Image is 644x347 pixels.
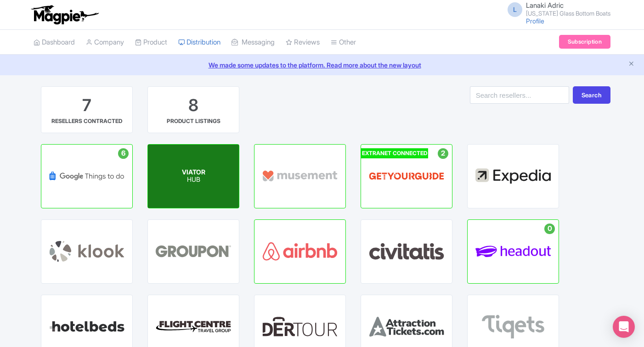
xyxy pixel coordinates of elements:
div: Open Intercom Messenger [613,316,635,338]
span: Lanaki Adric [526,1,564,10]
div: RESELLERS CONTRACTED [51,117,122,125]
div: PRODUCT LISTINGS [167,117,220,125]
a: Subscription [559,35,610,49]
span: VIATOR [182,168,205,176]
small: [US_STATE] Glass Bottom Boats [526,11,610,17]
a: Dashboard [34,30,75,55]
p: HUB [182,176,205,184]
a: L Lanaki Adric [US_STATE] Glass Bottom Boats [502,2,610,17]
a: 7 RESELLERS CONTRACTED [41,86,133,133]
a: Messaging [232,30,275,55]
a: Profile [526,17,544,25]
div: 7 [82,94,91,117]
a: We made some updates to the platform. Read more about the new layout [6,60,638,70]
a: Product [135,30,167,55]
a: EXTRANET CONNECTED 7 VIATOR HUB [147,144,239,208]
a: 8 PRODUCT LISTINGS [147,86,239,133]
img: logo-ab69f6fb50320c5b225c76a69d11143b.png [29,5,100,25]
button: Close announcement [628,59,635,70]
a: 6 [41,144,133,208]
button: Search [573,86,610,104]
a: Company [86,30,124,55]
a: 0 [467,219,559,284]
div: 8 [188,94,198,117]
a: Reviews [286,30,320,55]
span: L [508,2,522,17]
a: EXTRANET CONNECTED 2 [361,144,452,208]
a: Distribution [178,30,220,55]
input: Search resellers... [470,86,569,104]
a: Other [331,30,356,55]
